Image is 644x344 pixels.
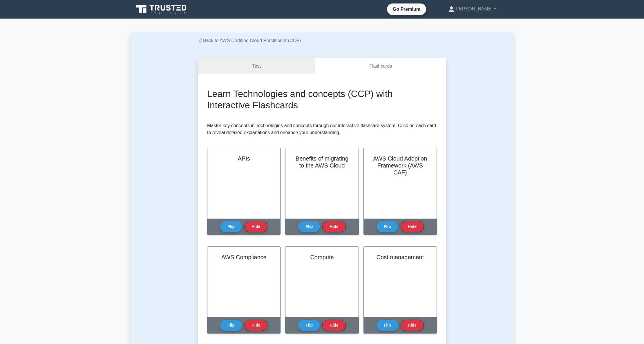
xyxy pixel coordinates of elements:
button: Hide [401,221,424,232]
p: Master key concepts in Technologies and concepts through our interactive flashcard system. Click ... [207,122,437,136]
button: Hide [322,320,345,331]
a: Back to AWS Certified Cloud Practitioner (CCP) [198,38,301,43]
h2: APIs [214,155,273,162]
button: Hide [401,320,424,331]
button: Hide [244,320,267,331]
button: Hide [322,221,345,232]
h2: Benefits of migrating to the AWS Cloud [292,155,351,169]
h2: AWS Compliance [214,254,273,261]
button: Flip [220,221,242,232]
button: Hide [244,221,267,232]
button: Flip [220,320,242,331]
a: [PERSON_NAME] [435,3,510,15]
a: Go Premium [389,6,424,13]
h2: Cost management [371,254,430,261]
a: Flashcards [315,58,446,75]
button: Flip [298,320,320,331]
a: Test [198,58,315,75]
h2: Compute [292,254,351,261]
button: Flip [298,221,320,232]
button: Flip [377,320,398,331]
h2: AWS Cloud Adoption Framework (AWS CAF) [371,155,430,176]
button: Flip [377,221,398,232]
h2: Learn Technologies and concepts (CCP) with Interactive Flashcards [207,88,437,111]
